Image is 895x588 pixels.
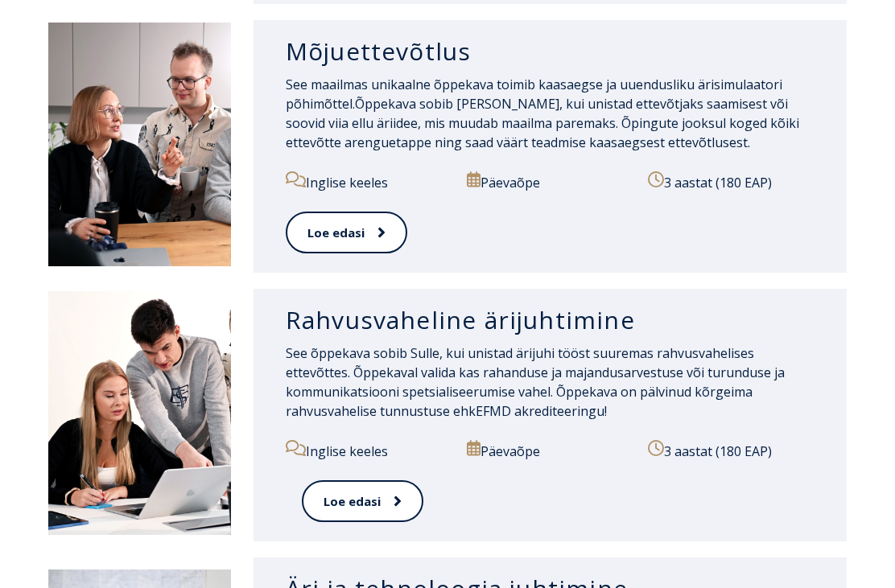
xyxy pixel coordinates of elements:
[467,171,633,192] p: Päevaõpe
[48,291,231,535] img: Rahvusvaheline ärijuhtimine
[648,440,815,461] p: 3 aastat (180 EAP)
[286,76,782,113] span: See maailmas unikaalne õppekava toimib kaasaegse ja uuendusliku ärisimulaatori põhimõttel.
[286,440,452,461] p: Inglise keeles
[302,480,423,523] a: Loe edasi
[286,344,785,420] span: See õppekava sobib Sulle, kui unistad ärijuhi tööst suuremas rahvusvahelises ettevõttes. Õppekava...
[286,95,799,151] span: Õppekava sobib [PERSON_NAME], kui unistad ettevõtjaks saamisest või soovid viia ellu äriidee, mis...
[286,171,452,192] p: Inglise keeles
[286,305,815,335] h3: Rahvusvaheline ärijuhtimine
[286,36,815,67] h3: Mõjuettevõtlus
[648,171,798,192] p: 3 aastat (180 EAP)
[476,402,604,420] a: EFMD akrediteeringu
[48,23,231,266] img: Mõjuettevõtlus
[467,440,633,461] p: Päevaõpe
[286,212,407,254] a: Loe edasi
